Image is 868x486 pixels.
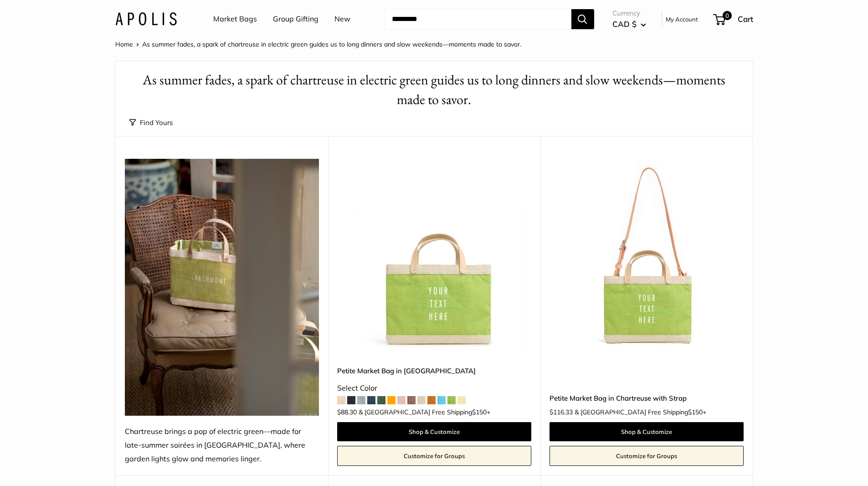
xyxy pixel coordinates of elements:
[714,12,753,26] a: 0 Cart
[688,408,703,416] span: $150
[334,12,350,26] a: New
[337,159,531,353] a: Petite Market Bag in ChartreusePetite Market Bag in Chartreuse
[115,38,521,50] nav: Breadcrumb
[738,14,753,24] span: Cart
[115,12,177,26] img: Apolis
[125,159,319,416] img: Chartreuse brings a pop of electric green—made for late-summer soirées in Larchmont, where garden...
[273,12,318,26] a: Group Gifting
[337,409,357,415] span: $88.30
[337,381,531,395] div: Select Color
[142,40,521,48] span: As summer fades, a spark of chartreuse in electric green guides us to long dinners and slow weeke...
[722,11,731,20] span: 0
[575,409,706,415] span: & [GEOGRAPHIC_DATA] Free Shipping +
[129,70,739,110] h1: As summer fades, a spark of chartreuse in electric green guides us to long dinners and slow weeke...
[550,422,744,441] a: Shop & Customize
[337,446,531,466] a: Customize for Groups
[337,422,531,441] a: Shop & Customize
[359,409,490,415] span: & [GEOGRAPHIC_DATA] Free Shipping +
[571,9,594,29] button: Search
[129,116,173,129] button: Find Yours
[550,159,744,353] a: Petite Market Bag in Chartreuse with StrapPetite Market Bag in Chartreuse with Strap
[115,40,133,48] a: Home
[337,366,531,376] a: Petite Market Bag in [GEOGRAPHIC_DATA]
[550,393,744,403] a: Petite Market Bag in Chartreuse with Strap
[666,14,698,25] a: My Account
[612,7,646,20] span: Currency
[550,446,744,466] a: Customize for Groups
[213,12,257,26] a: Market Bags
[612,17,646,31] button: CAD $
[337,159,531,353] img: Petite Market Bag in Chartreuse
[472,408,487,416] span: $150
[385,9,571,29] input: Search...
[612,19,637,29] span: CAD $
[125,425,319,466] div: Chartreuse brings a pop of electric green—made for late-summer soirées in [GEOGRAPHIC_DATA], wher...
[550,409,573,415] span: $116.33
[550,159,744,353] img: Petite Market Bag in Chartreuse with Strap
